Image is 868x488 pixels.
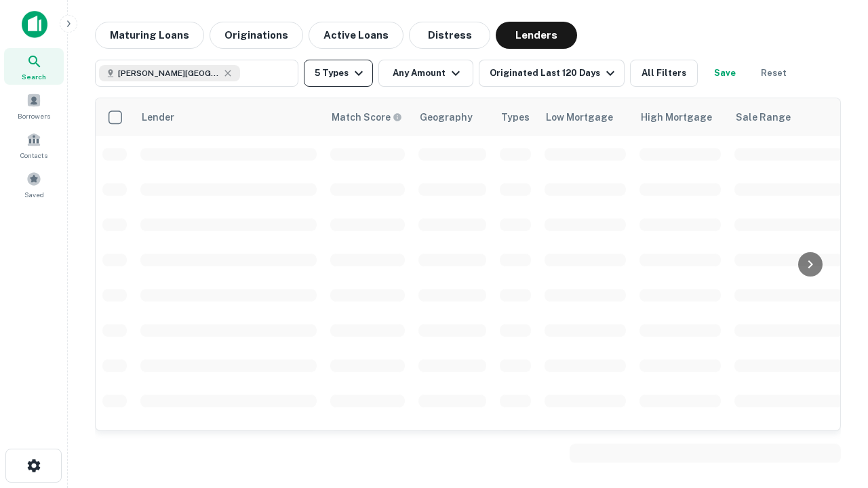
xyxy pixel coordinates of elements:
[703,60,747,87] button: Save your search to get updates of matches that match your search criteria.
[501,109,530,125] div: Types
[22,11,47,38] img: capitalize-icon.png
[18,110,50,121] span: Borrowers
[22,71,46,82] span: Search
[4,87,64,124] a: Borrowers
[409,22,490,49] button: Distress
[4,166,64,203] a: Saved
[736,109,791,125] div: Sale Range
[134,98,323,136] th: Lender
[304,60,373,87] button: 5 Types
[24,189,44,200] span: Saved
[4,127,64,163] a: Contacts
[210,22,303,49] button: Originations
[4,48,64,85] a: Search
[412,98,493,136] th: Geography
[142,109,174,125] div: Lender
[490,65,618,81] div: Originated Last 120 Days
[633,98,728,136] th: High Mortgage
[420,109,473,125] div: Geography
[800,336,868,401] iframe: Chat Widget
[479,60,625,87] button: Originated Last 120 Days
[546,109,613,125] div: Low Mortgage
[309,22,403,49] button: Active Loans
[323,98,412,136] th: Capitalize uses an advanced AI algorithm to match your search with the best lender. The match sco...
[630,60,698,87] button: All Filters
[493,98,538,136] th: Types
[20,150,47,161] span: Contacts
[496,22,577,49] button: Lenders
[95,22,204,49] button: Maturing Loans
[378,60,473,87] button: Any Amount
[332,110,402,125] div: Capitalize uses an advanced AI algorithm to match your search with the best lender. The match sco...
[538,98,633,136] th: Low Mortgage
[641,109,712,125] div: High Mortgage
[752,60,795,87] button: Reset
[118,67,220,79] span: [PERSON_NAME][GEOGRAPHIC_DATA], [GEOGRAPHIC_DATA]
[728,98,850,136] th: Sale Range
[332,110,399,125] h6: Match Score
